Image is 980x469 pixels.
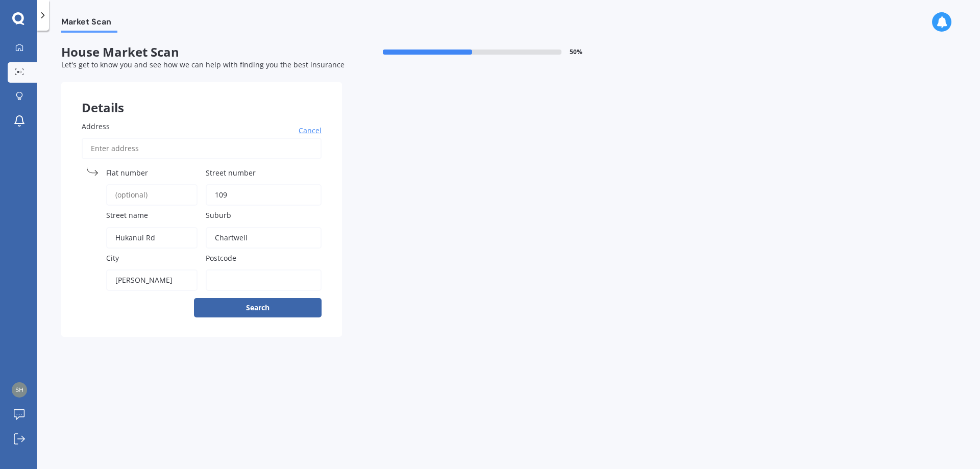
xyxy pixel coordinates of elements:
[206,168,256,178] span: Street number
[570,48,582,56] span: 50 %
[82,121,110,131] span: Address
[106,253,119,263] span: City
[61,45,342,60] span: House Market Scan
[82,138,322,159] input: Enter address
[61,17,117,31] span: Market Scan
[206,211,231,220] span: Suburb
[299,126,322,136] span: Cancel
[106,211,148,220] span: Street name
[194,298,322,317] button: Search
[61,60,345,69] span: Let's get to know you and see how we can help with finding you the best insurance
[12,382,27,398] img: 65ffe91656134c963a295552d98da4d5
[106,184,198,206] input: (optional)
[206,253,236,263] span: Postcode
[106,168,148,178] span: Flat number
[61,82,342,113] div: Details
